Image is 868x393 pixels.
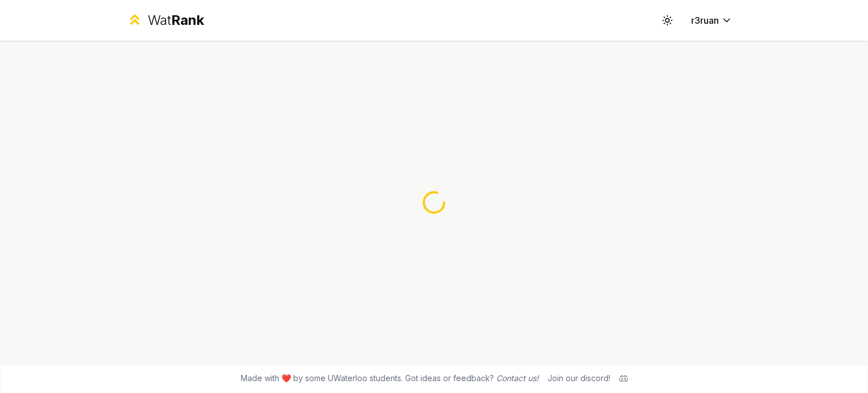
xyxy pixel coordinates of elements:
a: Contact us! [496,373,539,383]
a: WatRank [127,11,204,29]
div: Join our discord! [548,373,610,384]
div: Wat [147,11,204,29]
span: r3ruan [691,14,719,27]
button: r3ruan [682,10,741,31]
span: Rank [171,12,204,28]
span: Made with ❤️ by some UWaterloo students. Got ideas or feedback? [241,373,539,384]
